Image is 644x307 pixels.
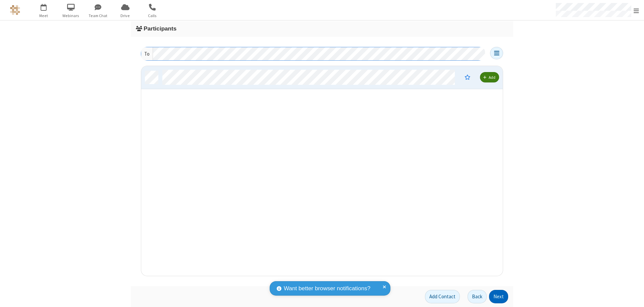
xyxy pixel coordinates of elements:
[460,71,475,83] button: Moderator
[31,13,56,19] span: Meet
[480,72,499,82] button: Add
[113,13,138,19] span: Drive
[136,25,508,32] h3: Participants
[489,290,508,303] button: Next
[425,290,460,303] button: Add Contact
[141,66,503,277] div: grid
[627,290,639,302] iframe: Chat
[284,284,370,293] span: Want better browser notifications?
[489,75,495,80] span: Add
[86,13,111,19] span: Team Chat
[468,290,487,303] button: Back
[140,13,165,19] span: Calls
[429,293,455,300] span: Add Contact
[141,47,153,60] div: To
[490,47,503,59] button: Open menu
[58,13,84,19] span: Webinars
[10,5,20,15] img: QA Selenium DO NOT DELETE OR CHANGE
